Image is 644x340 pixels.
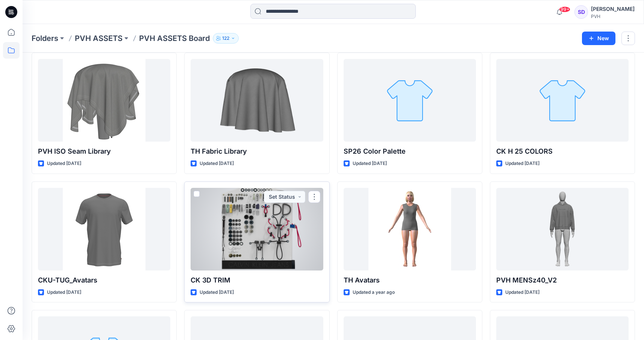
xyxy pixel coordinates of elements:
[496,59,629,142] a: CK H 25 COLORS
[38,59,170,142] a: PVH ISO Seam Library
[191,59,323,142] a: TH Fabric Library
[496,146,629,157] p: CK H 25 COLORS
[559,6,570,12] span: 99+
[496,275,629,286] p: PVH MENSz40_V2
[213,33,239,44] button: 122
[496,188,629,270] a: PVH MENSz40_V2
[222,34,229,42] p: 122
[344,59,476,142] a: SP26 Color Palette
[32,33,58,44] a: Folders
[353,289,395,296] p: Updated a year ago
[344,188,476,270] a: TH Avatars
[191,275,323,286] p: CK 3D TRIM
[191,188,323,270] a: CK 3D TRIM
[591,5,635,14] div: [PERSON_NAME]
[200,289,234,296] p: Updated [DATE]
[344,275,476,286] p: TH Avatars
[574,5,588,19] div: SD
[591,14,635,19] div: PVH
[139,33,210,44] p: PVH ASSETS Board
[75,33,123,44] a: PVH ASSETS
[47,160,81,168] p: Updated [DATE]
[38,146,170,157] p: PVH ISO Seam Library
[344,146,476,157] p: SP26 Color Palette
[38,275,170,286] p: CKU-TUG_Avatars
[191,146,323,157] p: TH Fabric Library
[505,160,539,168] p: Updated [DATE]
[47,289,81,296] p: Updated [DATE]
[38,188,170,270] a: CKU-TUG_Avatars
[505,289,539,296] p: Updated [DATE]
[582,32,615,45] button: New
[200,160,234,168] p: Updated [DATE]
[353,160,387,168] p: Updated [DATE]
